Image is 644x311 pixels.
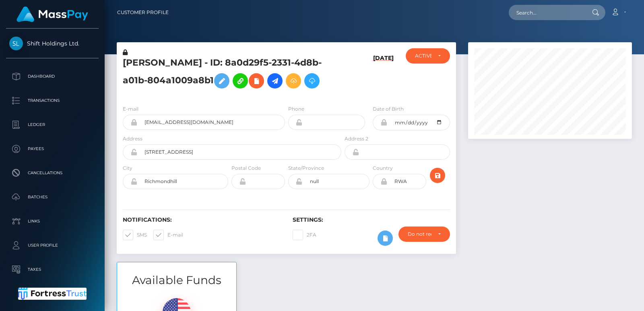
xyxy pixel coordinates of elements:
[398,227,450,242] button: Do not require
[293,216,450,223] h6: Settings:
[288,165,324,172] label: State/Province
[117,4,169,21] a: Customer Profile
[123,216,281,223] h6: Notifications:
[153,230,183,240] label: E-mail
[373,55,394,95] h6: [DATE]
[117,272,236,288] h3: Available Funds
[6,139,99,159] a: Payees
[373,105,404,113] label: Date of Birth
[415,53,432,59] div: ACTIVE
[9,191,95,203] p: Batches
[373,165,393,172] label: Country
[6,66,99,87] a: Dashboard
[6,40,99,47] span: Shift Holdings Ltd.
[288,105,304,113] label: Phone
[123,57,337,93] h5: [PERSON_NAME] - ID: 8a0d29f5-2331-4d8b-a01b-804a1009a8b1
[345,135,368,142] label: Address 2
[6,211,99,231] a: Links
[6,235,99,255] a: User Profile
[9,264,95,276] p: Taxes
[6,115,99,135] a: Ledger
[9,215,95,227] p: Links
[123,105,138,113] label: E-mail
[17,6,88,22] img: MassPay Logo
[123,230,147,240] label: SMS
[9,119,95,131] p: Ledger
[406,48,450,64] button: ACTIVE
[9,95,95,107] p: Transactions
[408,231,431,237] div: Do not require
[6,260,99,280] a: Taxes
[9,143,95,155] p: Payees
[6,163,99,183] a: Cancellations
[9,239,95,251] p: User Profile
[267,73,283,89] a: Initiate Payout
[123,135,142,142] label: Address
[293,230,316,240] label: 2FA
[9,167,95,179] p: Cancellations
[123,165,132,172] label: City
[9,70,95,82] p: Dashboard
[18,288,87,300] img: Fortress Trust
[6,187,99,207] a: Batches
[9,37,23,50] img: Shift Holdings Ltd.
[6,91,99,111] a: Transactions
[509,5,584,20] input: Search...
[231,165,261,172] label: Postal Code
